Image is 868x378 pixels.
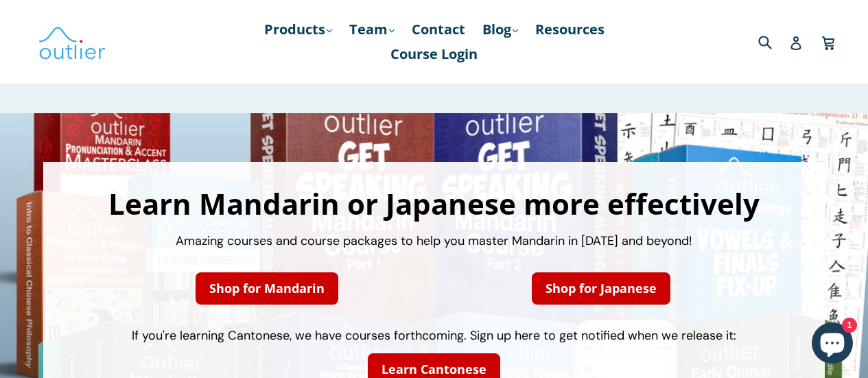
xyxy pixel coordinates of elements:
a: Course Login [384,42,484,67]
a: Team [342,17,401,42]
a: Shop for Mandarin [196,272,338,305]
span: If you're learning Cantonese, we have courses forthcoming. Sign up here to get notified when we r... [132,327,736,344]
h1: Learn Mandarin or Japanese more effectively [57,189,811,218]
img: Outlier Linguistics [38,22,106,62]
a: Contact [405,17,472,42]
inbox-online-store-chat: Shopify online store chat [808,322,857,367]
input: Search [755,27,793,56]
a: Shop for Japanese [532,272,670,305]
a: Products [257,17,339,42]
a: Blog [476,17,525,42]
a: Resources [528,17,611,42]
span: Amazing courses and course packages to help you master Mandarin in [DATE] and beyond! [176,233,692,249]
